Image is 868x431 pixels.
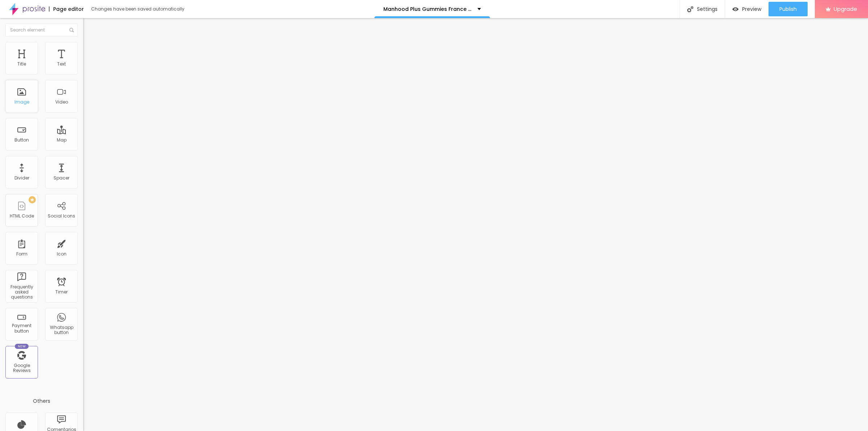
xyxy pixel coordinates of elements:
[14,100,29,105] div: Image
[91,7,184,11] div: Changes have been saved automatically
[69,28,74,32] img: Icone
[7,284,36,300] div: Frequently asked questions
[834,6,857,12] span: Upgrade
[742,6,761,12] span: Preview
[57,252,67,257] div: Icon
[49,7,84,12] div: Page editor
[7,363,36,373] div: Google Reviews
[7,323,36,334] div: Payment button
[16,252,27,257] div: Form
[779,6,797,12] span: Publish
[14,176,29,181] div: Divider
[55,100,68,105] div: Video
[10,214,34,219] div: HTML Code
[5,24,78,37] input: Search element
[769,2,808,16] button: Publish
[54,176,69,181] div: Spacer
[47,325,76,335] div: Whatsapp button
[15,344,29,349] div: New
[57,62,66,67] div: Text
[725,2,769,16] button: Preview
[55,290,68,295] div: Timer
[17,62,26,67] div: Title
[732,6,739,12] img: view-1.svg
[57,138,67,143] div: Map
[83,18,868,431] iframe: Editor
[14,138,29,143] div: Button
[383,7,472,12] p: Manhood Plus Gummies France Official Website
[687,6,693,12] img: Icone
[48,214,75,219] div: Social Icons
